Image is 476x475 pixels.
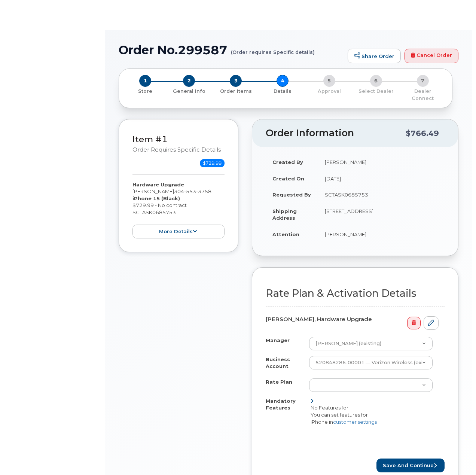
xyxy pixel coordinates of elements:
[196,188,211,194] span: 3758
[231,43,315,55] small: (Order requires Specific details)
[266,128,406,138] h2: Order Information
[132,225,225,238] button: more details
[266,288,445,299] h2: Rate Plan & Activation Details
[266,316,439,323] h4: [PERSON_NAME], Hardware Upgrade
[318,154,445,170] td: [PERSON_NAME]
[405,49,458,64] a: Cancel Order
[200,159,225,167] span: $729.99
[119,43,344,57] h1: Order No.299587
[333,419,377,425] a: customer settings
[272,176,304,182] strong: Created On
[139,75,151,87] span: 1
[166,87,213,95] a: 2 General Info
[132,182,184,188] strong: Hardware Upgrade
[376,459,445,472] button: Save and Continue
[183,75,195,87] span: 2
[311,405,377,424] span: No Features for You can set features for iPhone in
[318,186,445,203] td: SCTASK0685753
[132,134,168,144] a: Item #1
[272,231,299,237] strong: Attention
[216,88,256,95] p: Order Items
[348,49,401,64] a: Share Order
[318,226,445,243] td: [PERSON_NAME]
[174,188,211,194] span: 304
[266,337,290,344] label: Manager
[125,87,166,95] a: 1 Store
[272,192,311,198] strong: Requested By
[184,188,196,194] span: 553
[132,146,221,153] small: Order requires Specific details
[272,159,303,165] strong: Created By
[318,170,445,187] td: [DATE]
[272,208,297,221] strong: Shipping Address
[169,88,210,95] p: General Info
[132,195,180,201] strong: iPhone 15 (Black)
[128,88,163,95] p: Store
[213,87,259,95] a: 3 Order Items
[266,398,305,411] label: Mandatory Features
[406,126,439,140] div: $766.49
[132,181,225,239] div: [PERSON_NAME] $729.99 - No contract SCTASK0685753
[266,378,292,386] label: Rate Plan
[230,75,242,87] span: 3
[266,356,303,370] label: Business Account
[318,203,445,226] td: [STREET_ADDRESS]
